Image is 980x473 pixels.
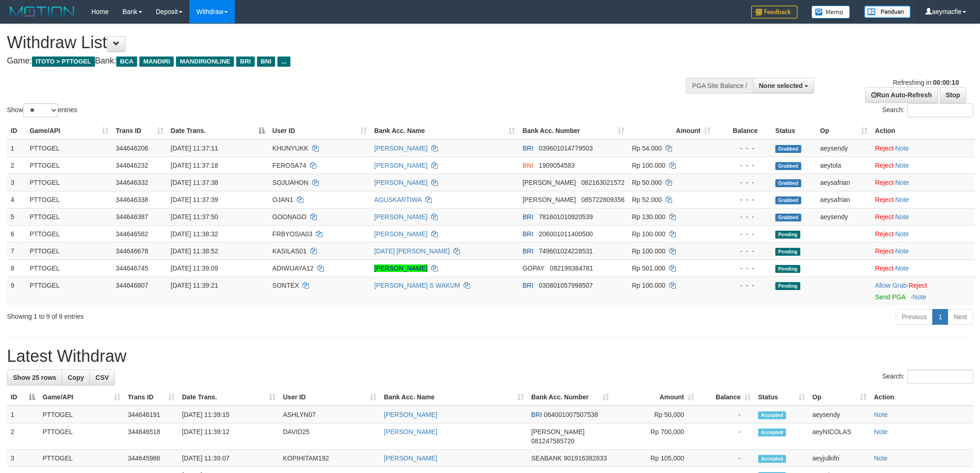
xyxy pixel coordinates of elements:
th: Bank Acc. Name: activate to sort column ascending [371,122,519,139]
span: Grabbed [775,179,801,187]
span: Copy 901916382833 to clipboard [564,454,607,462]
span: Rp 100.000 [632,247,665,255]
td: 3 [7,450,39,467]
td: aeytola [817,157,872,174]
span: [DATE] 11:39:21 [171,282,218,289]
td: - [698,406,754,423]
h1: Withdraw List [7,33,644,52]
td: 7 [7,242,26,259]
span: · [875,282,908,289]
td: · [871,191,975,208]
strong: 00:00:10 [933,79,959,86]
td: PTTOGEL [39,423,124,450]
label: Search: [882,103,973,117]
td: PTTOGEL [39,406,124,423]
img: MOTION_logo.png [7,5,77,19]
a: Note [895,145,909,152]
span: ITOTO > PTTOGEL [32,57,95,67]
td: [DATE] 11:39:15 [178,406,279,423]
span: SEABANK [531,454,562,462]
a: Copy [62,370,90,385]
td: Rp 700,000 [613,423,698,450]
img: Button%20Memo.svg [811,6,850,19]
span: Grabbed [775,214,801,221]
th: Bank Acc. Number: activate to sort column ascending [528,389,613,406]
span: Pending [775,248,800,256]
td: PTTOGEL [26,277,112,305]
th: Balance: activate to sort column ascending [698,389,754,406]
td: - [698,423,754,450]
div: - - - [718,264,768,273]
select: Showentries [23,103,58,117]
span: BRI [522,213,533,221]
a: Reject [875,196,893,203]
span: 344646332 [116,179,148,186]
a: Allow Grab [875,282,906,289]
td: 8 [7,259,26,277]
span: BCA [116,57,137,67]
td: PTTOGEL [26,225,112,242]
a: CSV [89,370,115,385]
td: · [871,225,975,242]
div: PGA Site Balance / [686,78,753,94]
span: Copy 085722809356 to clipboard [581,196,624,203]
span: BRI [531,411,542,418]
div: - - - [718,212,768,221]
span: [DATE] 11:37:18 [171,162,218,169]
td: DAVID25 [279,423,380,450]
td: PTTOGEL [26,242,112,259]
td: 2 [7,423,39,450]
td: PTTOGEL [26,157,112,174]
span: 344646387 [116,213,148,221]
span: [DATE] 11:39:09 [171,265,218,272]
td: [DATE] 11:39:12 [178,423,279,450]
a: [PERSON_NAME] [374,145,427,152]
span: Pending [775,265,800,273]
span: OJAN1 [272,196,293,203]
span: 344646807 [116,282,148,289]
td: aeysendy [809,406,870,423]
td: - [698,450,754,467]
th: Trans ID: activate to sort column ascending [112,122,167,139]
a: Note [895,265,909,272]
a: Note [874,411,888,418]
span: BRI [522,247,533,255]
a: [DATE] [PERSON_NAME] [374,247,450,255]
a: Note [895,230,909,238]
span: Accepted [758,455,786,463]
span: 344646338 [116,196,148,203]
td: 1 [7,406,39,423]
a: Stop [940,87,966,103]
th: Trans ID: activate to sort column ascending [124,389,178,406]
a: [PERSON_NAME] [374,230,427,238]
a: Reject [875,247,893,255]
td: 9 [7,277,26,305]
th: Date Trans.: activate to sort column descending [167,122,269,139]
td: PTTOGEL [39,450,124,467]
span: [PERSON_NAME] [522,179,576,186]
span: Refreshing in: [893,79,959,86]
td: 344646191 [124,406,178,423]
td: · [871,139,975,157]
a: Reject [875,179,893,186]
label: Search: [882,370,973,384]
span: Rp 50.000 [632,179,662,186]
span: [PERSON_NAME] [522,196,576,203]
span: Rp 100.000 [632,162,665,169]
span: [DATE] 11:37:39 [171,196,218,203]
a: AGUSKARTIWA [374,196,421,203]
span: MANDIRI [139,57,174,67]
th: Op: activate to sort column ascending [809,389,870,406]
th: Amount: activate to sort column ascending [628,122,714,139]
span: KHUNYUKK [272,145,308,152]
th: Action [870,389,973,406]
span: Show 25 rows [13,374,56,381]
span: BRI [236,57,254,67]
span: Grabbed [775,162,801,170]
td: aeysendy [817,139,872,157]
span: None selected [759,82,803,89]
td: 344645986 [124,450,178,467]
td: 3 [7,174,26,191]
span: [PERSON_NAME] [531,428,584,435]
a: Next [948,309,973,325]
